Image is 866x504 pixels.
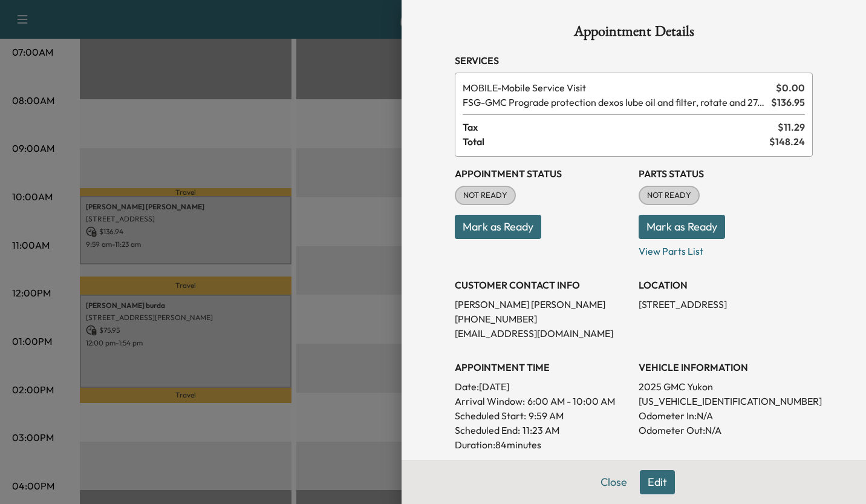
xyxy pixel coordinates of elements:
p: 11:23 AM [523,423,559,437]
p: 2025 GMC Yukon [639,379,813,394]
span: Mobile Service Visit [463,80,771,95]
span: $ 0.00 [776,80,805,95]
span: $ 136.95 [771,95,805,110]
span: 6:00 AM - 10:00 AM [527,394,615,408]
h3: Services [455,53,813,68]
p: Duration: 84 minutes [455,437,629,452]
p: Arrival Window: [455,394,629,408]
span: NOT READY [640,189,698,201]
p: [US_VEHICLE_IDENTIFICATION_NUMBER] [639,394,813,408]
p: 9:59 AM [529,408,564,423]
h3: VEHICLE INFORMATION [639,360,813,375]
button: Edit [640,470,675,494]
span: $ 148.24 [769,134,805,149]
h3: CUSTOMER CONTACT INFO [455,278,629,292]
h3: Parts Status [639,166,813,181]
p: Odometer In: N/A [639,408,813,423]
p: Date: [DATE] [455,379,629,394]
h3: LOCATION [639,278,813,292]
p: [EMAIL_ADDRESS][DOMAIN_NAME] [455,326,629,341]
p: [STREET_ADDRESS] [639,297,813,312]
span: Tax [463,120,778,134]
h3: Appointment Status [455,166,629,181]
h3: APPOINTMENT TIME [455,360,629,375]
p: Scheduled End: [455,423,520,437]
span: Total [463,134,769,149]
button: Close [593,470,635,494]
p: Scheduled Start: [455,408,526,423]
p: Odometer Out: N/A [639,423,813,437]
button: Mark as Ready [639,215,725,239]
p: View Parts List [639,239,813,258]
span: $ 11.29 [778,120,805,134]
h1: Appointment Details [455,24,813,44]
button: Mark as Ready [455,215,541,239]
p: [PERSON_NAME] [PERSON_NAME] [455,297,629,312]
span: GMC Prograde protection dexos lube oil and filter, rotate and 27-point inspection. [463,95,766,110]
span: NOT READY [456,189,515,201]
p: [PHONE_NUMBER] [455,312,629,326]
